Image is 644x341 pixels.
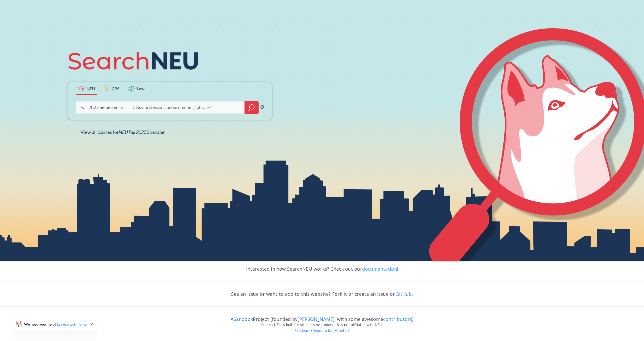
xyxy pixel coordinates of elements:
div: Fall 2025 Semester [81,105,118,110]
a: [PERSON_NAME] [298,316,334,322]
a: Sandbox [233,316,253,322]
span: Law [137,86,145,92]
svg: magnifying glass [248,104,255,111]
a: GitHub [396,291,412,297]
span: CPS [112,86,119,92]
span: NEU Fall 2025 Semester [119,129,164,135]
a: Contact [336,328,350,333]
a: Feedback [294,328,311,333]
div: magnifying glass [244,101,259,114]
a: Report a bug [312,328,335,333]
span: NEU [87,86,95,92]
input: Class, professor, course number, "phrase" [132,102,241,113]
a: documentation! [362,266,398,272]
span: View all classes for [81,129,164,135]
a: contributors [383,316,412,322]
